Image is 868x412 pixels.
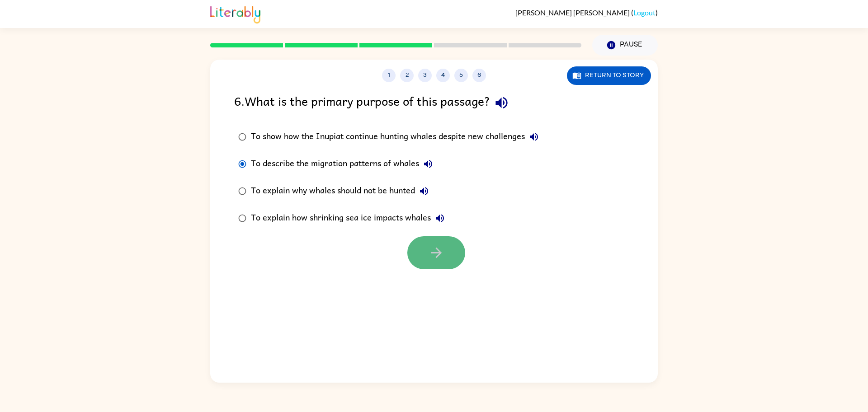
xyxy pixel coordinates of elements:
button: To show how the Inupiat continue hunting whales despite new challenges [525,128,543,146]
button: 2 [400,69,414,82]
button: Pause [592,35,658,56]
img: Literably [210,4,260,23]
div: To describe the migration patterns of whales [251,155,437,173]
button: 4 [436,69,450,82]
span: [PERSON_NAME] [PERSON_NAME] [515,8,631,17]
div: ( ) [515,8,658,17]
div: To show how the Inupiat continue hunting whales despite new challenges [251,128,543,146]
div: To explain why whales should not be hunted [251,182,433,200]
div: To explain how shrinking sea ice impacts whales [251,209,449,227]
button: 1 [382,69,396,82]
button: To describe the migration patterns of whales [419,155,437,173]
button: 3 [418,69,432,82]
a: Logout [633,8,656,17]
button: To explain how shrinking sea ice impacts whales [431,209,449,227]
button: Return to story [567,66,651,85]
button: To explain why whales should not be hunted [415,182,433,200]
button: 5 [454,69,468,82]
div: 6 . What is the primary purpose of this passage? [234,91,634,114]
button: 6 [472,69,486,82]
